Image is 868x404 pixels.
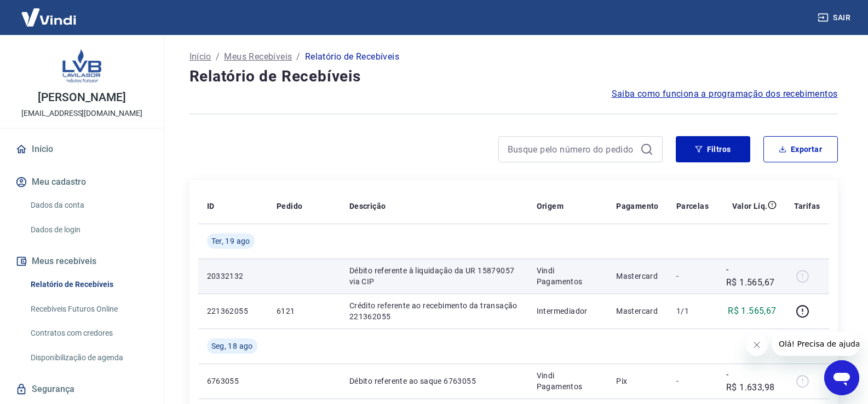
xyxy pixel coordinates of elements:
a: Relatório de Recebíveis [26,273,151,296]
p: -R$ 1.565,67 [726,263,777,289]
span: Olá! Precisa de ajuda? [7,8,92,16]
p: [EMAIL_ADDRESS][DOMAIN_NAME] [21,108,142,119]
p: Origem [537,201,564,212]
a: Segurança [13,377,151,401]
p: Tarifas [794,201,820,212]
a: Meus Recebíveis [224,50,292,63]
p: 6763055 [207,376,259,387]
p: Valor Líq. [732,201,768,212]
p: Pedido [277,201,302,212]
p: Pix [616,376,659,387]
h4: Relatório de Recebíveis [189,66,838,87]
button: Exportar [763,136,838,162]
a: Início [189,50,211,63]
span: Ter, 19 ago [211,236,250,247]
button: Meus recebíveis [13,249,151,273]
button: Sair [815,8,855,28]
p: 6121 [277,306,332,317]
p: / [296,50,300,63]
a: Dados de login [26,219,151,241]
iframe: Fechar mensagem [746,334,768,356]
a: Dados da conta [26,194,151,216]
p: Mastercard [616,271,659,282]
img: f59112a5-54ef-4c52-81d5-7611f2965714.jpeg [60,44,104,87]
p: 20332132 [207,271,259,282]
p: Mastercard [616,306,659,317]
p: Parcelas [676,201,709,212]
p: R$ 1.565,67 [728,305,776,318]
p: / [216,50,220,63]
p: Relatório de Recebíveis [305,50,399,63]
img: Vindi [13,1,84,34]
p: 221362055 [207,306,259,317]
p: Vindi Pagamentos [537,370,599,392]
input: Busque pelo número do pedido [508,141,636,157]
p: [PERSON_NAME] [38,92,125,103]
p: Pagamento [616,201,659,212]
a: Disponibilização de agenda [26,347,151,369]
button: Filtros [676,136,750,162]
p: -R$ 1.633,98 [726,368,777,394]
p: Crédito referente ao recebimento da transação 221362055 [349,300,519,322]
a: Contratos com credores [26,322,151,344]
p: Intermediador [537,306,599,317]
span: Seg, 18 ago [211,341,253,352]
a: Saiba como funciona a programação dos recebimentos [612,87,838,101]
iframe: Mensagem da empresa [772,332,859,356]
iframe: Botão para abrir a janela de mensagens [824,360,859,395]
p: Vindi Pagamentos [537,265,599,287]
button: Meu cadastro [13,170,151,194]
p: ID [207,201,215,212]
p: - [676,271,709,282]
p: - [676,376,709,387]
p: 1/1 [676,306,709,317]
p: Débito referente ao saque 6763055 [349,376,519,387]
p: Descrição [349,201,386,212]
p: Débito referente à liquidação da UR 15879057 via CIP [349,265,519,287]
a: Recebíveis Futuros Online [26,298,151,320]
a: Início [13,137,151,161]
